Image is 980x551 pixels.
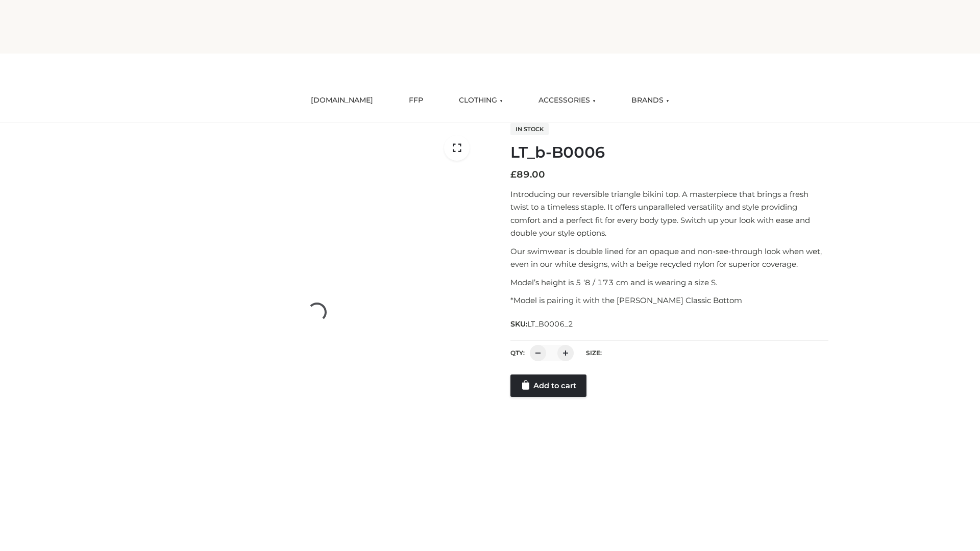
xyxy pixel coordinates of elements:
a: ACCESSORIES [531,89,603,112]
span: LT_B0006_2 [527,319,573,329]
a: BRANDS [624,89,677,112]
h1: LT_b-B0006 [510,143,828,162]
bdi: 89.00 [510,169,545,180]
span: SKU: [510,318,574,330]
label: Size: [586,349,602,357]
span: In stock [510,123,549,135]
label: QTY: [510,349,525,357]
p: Introducing our reversible triangle bikini top. A masterpiece that brings a fresh twist to a time... [510,188,828,240]
a: CLOTHING [451,89,510,112]
a: FFP [401,89,431,112]
a: [DOMAIN_NAME] [303,89,381,112]
p: Model’s height is 5 ‘8 / 173 cm and is wearing a size S. [510,276,828,289]
p: *Model is pairing it with the [PERSON_NAME] Classic Bottom [510,294,828,307]
p: Our swimwear is double lined for an opaque and non-see-through look when wet, even in our white d... [510,245,828,271]
span: £ [510,169,517,180]
a: Add to cart [510,374,586,397]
